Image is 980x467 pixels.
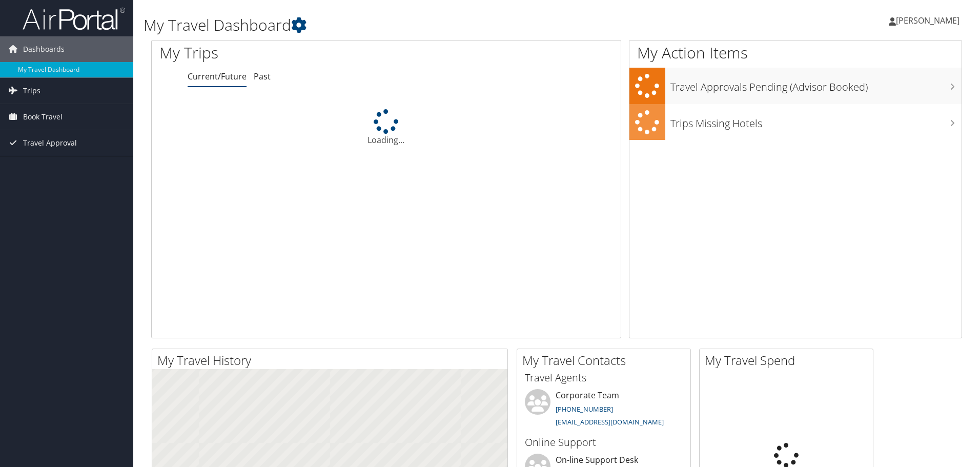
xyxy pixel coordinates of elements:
h2: My Travel Contacts [522,352,690,369]
h1: My Travel Dashboard [144,14,695,36]
span: Travel Approval [23,130,77,156]
a: [PHONE_NUMBER] [556,404,613,414]
img: airportal-logo.png [23,7,125,31]
span: [PERSON_NAME] [896,15,959,26]
span: Book Travel [23,104,63,130]
a: Travel Approvals Pending (Advisor Booked) [629,68,962,104]
h2: My Travel History [157,352,507,369]
h3: Trips Missing Hotels [670,111,962,131]
h3: Travel Approvals Pending (Advisor Booked) [670,75,962,94]
h1: My Trips [159,42,418,64]
h3: Travel Agents [525,371,683,385]
h2: My Travel Spend [705,352,873,369]
h1: My Action Items [629,42,962,64]
div: Loading... [152,109,621,146]
h3: Online Support [525,435,683,450]
li: Corporate Team [520,389,688,431]
a: [EMAIL_ADDRESS][DOMAIN_NAME] [556,417,664,427]
span: Trips [23,78,40,104]
a: [PERSON_NAME] [889,5,970,36]
a: Current/Future [188,71,247,82]
span: Dashboards [23,36,65,62]
a: Past [254,71,271,82]
a: Trips Missing Hotels [629,104,962,140]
